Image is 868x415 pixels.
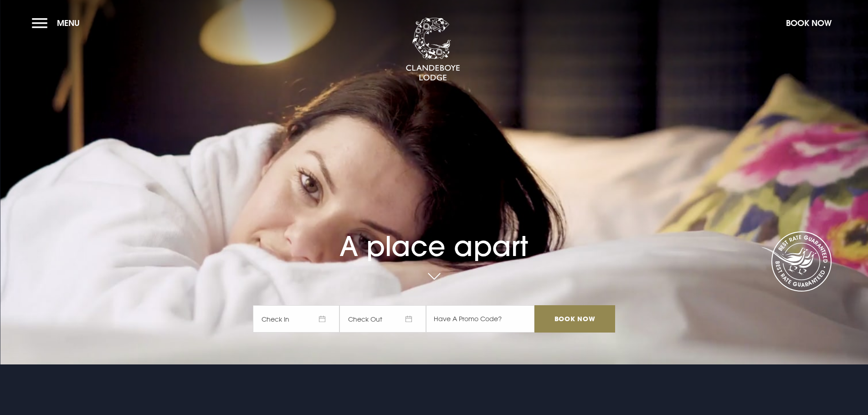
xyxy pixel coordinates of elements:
input: Book Now [534,305,615,333]
h1: A place apart [253,205,615,262]
input: Have A Promo Code? [426,305,534,333]
button: Book Now [781,13,836,33]
span: Check In [253,305,339,333]
span: Menu [57,18,80,28]
img: Clandeboye Lodge [406,18,460,82]
span: Check Out [339,305,426,333]
button: Menu [32,13,84,33]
